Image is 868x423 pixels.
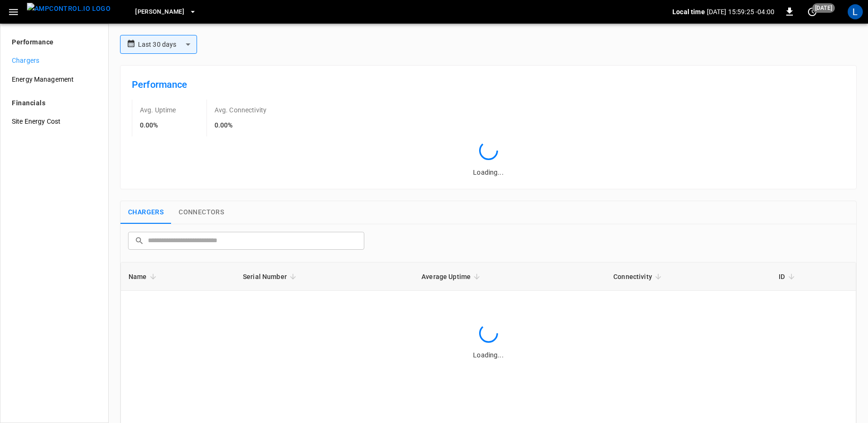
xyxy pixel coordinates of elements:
[848,4,863,19] div: profile-icon
[12,98,45,108] p: Financials
[805,4,820,19] button: set refresh interval
[140,120,176,131] h6: 0.00%
[473,169,503,176] span: Loading...
[12,117,97,127] span: Site Energy Cost
[4,51,104,70] div: Chargers
[4,112,104,131] div: Site Energy Cost
[12,75,97,85] span: Energy Management
[421,271,483,282] span: Average Uptime
[129,271,159,282] span: Name
[707,7,774,17] p: [DATE] 15:59:25 -04:00
[138,35,197,53] div: Last 30 days
[135,7,184,17] span: [PERSON_NAME]
[4,70,104,89] div: Energy Management
[12,37,54,47] p: Performance
[27,3,111,15] img: ampcontrol.io logo
[243,271,299,282] span: Serial Number
[613,271,664,282] span: Connectivity
[120,201,171,224] button: Chargers
[171,201,232,224] button: Connectors
[779,271,797,282] span: ID
[12,56,97,66] span: Chargers
[812,3,835,13] span: [DATE]
[672,7,705,17] p: Local time
[473,351,503,359] span: Loading...
[131,3,200,21] button: [PERSON_NAME]
[132,77,845,92] h6: Performance
[215,120,267,131] h6: 0.00%
[140,105,176,115] p: Avg. Uptime
[215,105,267,115] p: Avg. Connectivity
